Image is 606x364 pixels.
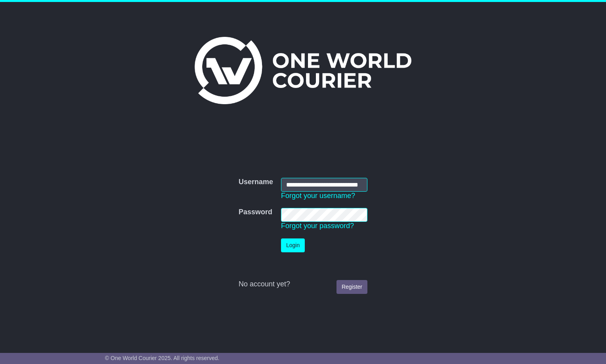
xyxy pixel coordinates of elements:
[239,178,273,187] label: Username
[105,355,220,361] span: © One World Courier 2025. All rights reserved.
[336,280,367,294] a: Register
[281,238,305,252] button: Login
[281,222,354,230] a: Forgot your password?
[239,208,272,217] label: Password
[239,280,367,289] div: No account yet?
[281,192,355,200] a: Forgot your username?
[195,37,411,104] img: One World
